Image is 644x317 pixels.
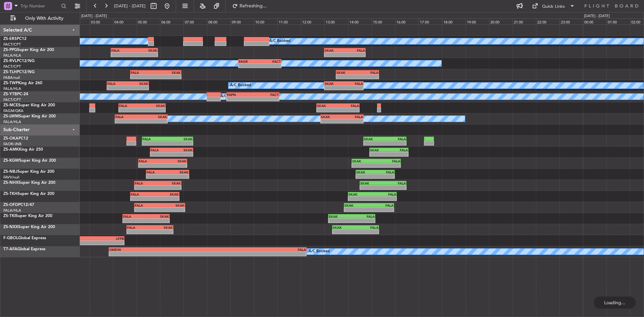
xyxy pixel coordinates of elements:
div: FALA [123,214,146,218]
div: - [131,75,156,79]
div: 04:00 [113,18,137,24]
div: - [333,230,356,234]
div: FALA [208,248,306,252]
div: SKAK [370,148,389,152]
div: SKAK [344,203,369,207]
div: - [329,219,352,223]
div: 21:00 [513,18,536,24]
div: - [345,53,365,57]
div: FALA [147,170,167,174]
span: ZS-TLH [3,70,17,74]
div: - [158,186,180,190]
div: 05:00 [137,18,160,24]
div: 18:00 [442,18,466,24]
a: FACT/CPT [3,97,21,102]
div: FALA [369,203,393,207]
div: SKAK [352,159,376,163]
div: - [317,108,338,112]
a: ZS-LWMSuper King Air 200 [3,114,56,118]
a: ZS-TLHPC12/NG [3,70,35,74]
div: - [342,119,363,123]
div: - [336,75,357,79]
span: ZS-KGW [3,159,19,163]
div: - [344,86,363,90]
div: 20:00 [489,18,513,24]
div: FALA [389,148,408,152]
div: FALA [135,181,158,185]
div: SKAK [348,192,372,196]
span: ZS-MCE [3,103,18,107]
a: FABA/null [3,75,20,80]
span: ZS-NBJ [3,170,17,174]
a: ZS-TKISuper King Air 200 [3,214,52,218]
div: - [260,64,280,68]
div: - [155,197,179,201]
div: 16:00 [395,18,419,24]
a: FALA/HLA [3,86,21,91]
span: F-GBOL [3,236,18,240]
div: 03:00 [90,18,113,24]
div: FACT [253,93,279,97]
div: - [253,97,279,101]
div: FALA [135,203,160,207]
a: FAGM/QRA [3,108,23,113]
div: SKAK [321,115,342,119]
a: FALA/HLA [3,119,21,124]
div: FALA [111,48,134,52]
span: Refreshing... [239,4,267,8]
div: Loading... [594,297,636,309]
div: SKAK [168,137,193,141]
div: - [325,53,345,57]
div: - [123,219,146,223]
div: - [321,119,342,123]
div: - [171,152,192,156]
div: OMDW [109,248,208,252]
div: SKAK [128,82,148,86]
div: - [111,53,134,57]
div: - [356,230,378,234]
div: - [134,53,157,57]
div: - [344,208,369,212]
div: FALA [342,115,363,119]
div: - [160,208,184,212]
div: FALA [151,148,171,152]
div: 00:00 [583,18,606,24]
div: FALA [338,104,359,108]
span: ZS-LWM [3,114,19,118]
div: [DATE] - [DATE] [81,13,107,19]
span: ZS-OFD [3,203,18,207]
div: SKAK [146,214,169,218]
div: 14:00 [348,18,372,24]
span: ZS-TWP [3,81,18,85]
div: - [375,174,394,178]
span: ZS-YTB [3,92,17,96]
div: - [352,219,374,223]
div: A/C Booked [269,36,290,46]
a: FALA/HLA [3,53,21,58]
span: ZS-TKI [3,214,15,218]
div: - [115,119,141,123]
div: SKAK [168,170,189,174]
div: - [127,230,150,234]
div: - [168,174,189,178]
span: ZS-PPG [3,48,17,52]
span: Only With Activity [17,16,71,21]
a: ZS-NHXSuper King Air 200 [3,181,55,185]
div: SKAK [356,170,375,174]
input: Trip Number [20,1,59,11]
span: ZS-AMK [3,148,19,152]
div: - [227,97,253,101]
div: - [338,108,359,112]
div: SKAK [160,203,184,207]
div: FALA [358,70,378,74]
div: - [147,174,167,178]
div: - [135,186,158,190]
a: ZS-NXXSuper King Air 200 [3,225,55,229]
div: FALA [376,159,400,163]
div: FALA [107,82,128,86]
div: - [385,141,406,145]
div: SKAK [141,115,167,119]
div: SKAK [364,137,385,141]
div: FAPN [227,93,253,97]
div: SKAK [171,148,192,152]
